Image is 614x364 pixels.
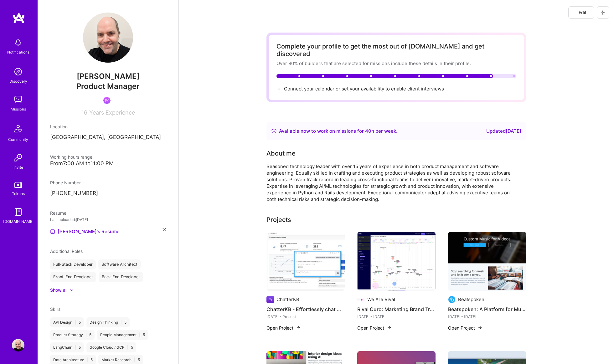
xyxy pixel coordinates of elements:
[99,272,143,282] div: Back-End Developer
[50,210,66,216] span: Resume
[50,229,55,234] img: Resume
[266,163,517,203] div: Seasoned technology leader with over 15 years of experience in both product management and softwa...
[75,320,76,325] span: |
[276,43,516,58] div: Complete your profile to get the most out of [DOMAIN_NAME] and get discovered
[576,9,586,16] span: Edit
[266,149,296,158] div: About me
[50,180,81,185] span: Phone Number
[50,287,67,293] div: Show all
[296,325,301,330] img: arrow-right
[10,339,26,351] a: User Avatar
[448,313,526,320] div: [DATE] - [DATE]
[357,296,365,303] img: Company logo
[12,65,24,78] img: discovery
[127,345,128,350] span: |
[87,357,88,362] span: |
[11,121,26,136] img: Community
[121,320,122,325] span: |
[139,332,140,337] span: |
[279,127,397,135] div: Available now to work on missions for h per week .
[85,332,87,337] span: |
[12,151,24,164] img: Invite
[12,190,25,197] div: Tokens
[50,72,166,81] span: [PERSON_NAME]
[387,325,392,330] img: arrow-right
[50,160,166,167] div: From 7:00 AM to 11:00 PM
[284,86,444,92] span: Connect your calendar or set your availability to enable client interviews
[271,128,276,133] img: Availability
[367,296,395,303] div: We Are Rival
[8,136,28,143] div: Community
[357,305,436,313] h4: Rival Curo: Marketing Brand Tracker using Share of Search
[50,123,166,130] div: Location
[50,228,120,235] a: [PERSON_NAME]'s Resume
[50,272,96,282] div: Front-End Developer
[266,232,345,291] img: ChatterKB - Effortlessly chat with your files, using AI, and create actionable dashboards.
[98,259,141,269] div: Software Architect
[83,13,133,63] img: User Avatar
[103,97,111,104] img: Been on Mission
[163,228,166,231] i: icon Close
[266,325,301,331] button: Open Project
[50,190,166,197] p: [PHONE_NUMBER]
[81,109,87,116] span: 16
[11,106,26,112] div: Missions
[266,313,345,320] div: [DATE] - Present
[12,36,24,49] img: bell
[50,342,84,352] div: LangChain 5
[89,109,135,116] span: Years Experience
[14,182,22,188] img: tokens
[9,78,27,85] div: Discovery
[50,154,92,160] span: Working hours range
[12,339,24,351] img: User Avatar
[448,305,526,313] h4: Beatspoken: A Platform for Musicians and Video Creators
[86,342,136,352] div: Google Cloud / GCP 5
[448,232,526,291] img: Beatspoken: A Platform for Musicians and Video Creators
[50,330,95,340] div: Product Strategy 5
[365,128,371,134] span: 40
[13,164,23,171] div: Invite
[12,93,24,106] img: teamwork
[50,249,83,254] span: Additional Roles
[50,259,96,269] div: Full-Stack Developer
[266,296,274,303] img: Company logo
[448,296,456,303] img: Company logo
[357,325,392,331] button: Open Project
[76,82,140,91] span: Product Manager
[13,13,25,24] img: logo
[3,218,34,225] div: [DOMAIN_NAME]
[458,296,484,303] div: Beatspoken
[266,215,291,224] div: Projects
[134,357,135,362] span: |
[276,296,299,303] div: ChatterKB
[97,330,148,340] div: People Management 5
[266,305,345,313] h4: ChatterKB - Effortlessly chat with your files, using AI, and create actionable dashboards.
[50,317,84,327] div: API Design 5
[448,325,482,331] button: Open Project
[86,317,130,327] div: Design Thinking 5
[477,325,482,330] img: arrow-right
[7,49,29,55] div: Notifications
[486,127,521,135] div: Updated [DATE]
[568,6,594,19] button: Edit
[50,306,60,312] span: Skills
[75,345,76,350] span: |
[50,134,166,141] p: [GEOGRAPHIC_DATA], [GEOGRAPHIC_DATA]
[50,216,166,223] div: Last uploaded: [DATE]
[357,313,436,320] div: [DATE] - [DATE]
[357,232,436,291] img: Rival Curo: Marketing Brand Tracker using Share of Search
[276,60,516,67] div: Over 80% of builders that are selected for missions include these details in their profile.
[12,206,24,218] img: guide book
